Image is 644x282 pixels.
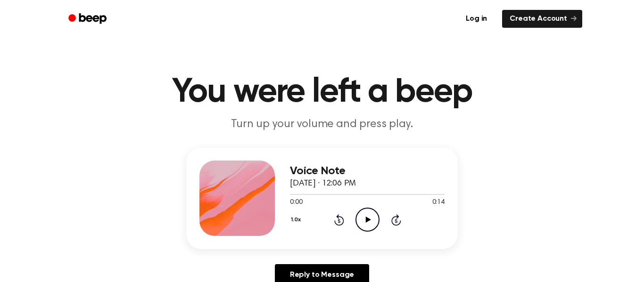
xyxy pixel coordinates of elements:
span: 0:14 [432,198,445,208]
h1: You were left a beep [81,75,563,109]
a: Log in [456,8,496,30]
button: 1.0x [290,212,304,228]
h3: Voice Note [290,165,445,177]
span: [DATE] · 12:06 PM [290,179,356,188]
a: Create Account [502,10,582,28]
p: Turn up your volume and press play. [141,117,503,132]
a: Beep [62,10,115,28]
span: 0:00 [290,198,302,208]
